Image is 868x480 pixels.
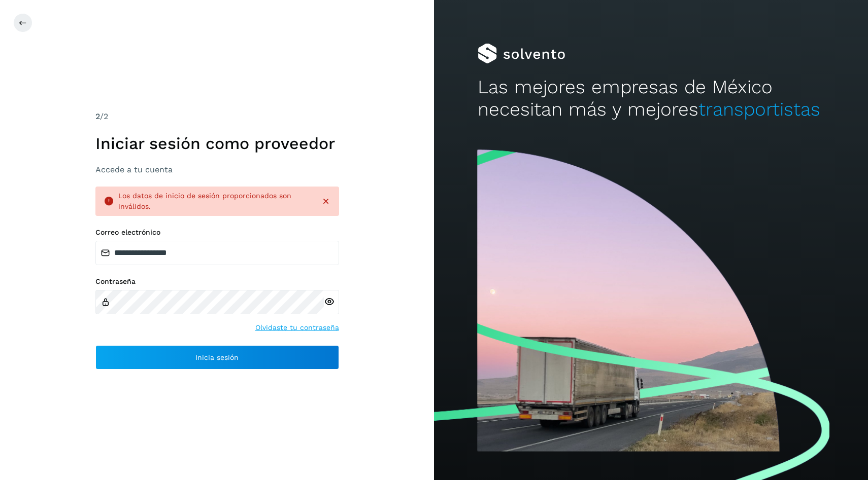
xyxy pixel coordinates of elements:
h3: Accede a tu cuenta [95,165,339,174]
button: Inicia sesión [95,345,339,370]
div: Los datos de inicio de sesión proporcionados son inválidos. [118,191,313,212]
a: Olvidaste tu contraseña [255,322,339,333]
span: transportistas [698,98,820,120]
div: /2 [95,110,339,123]
label: Contraseña [95,277,339,286]
span: 2 [95,112,100,121]
h1: Iniciar sesión como proveedor [95,134,339,153]
h2: Las mejores empresas de México necesitan más y mejores [478,76,825,121]
span: Inicia sesión [195,354,239,361]
label: Correo electrónico [95,228,339,237]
